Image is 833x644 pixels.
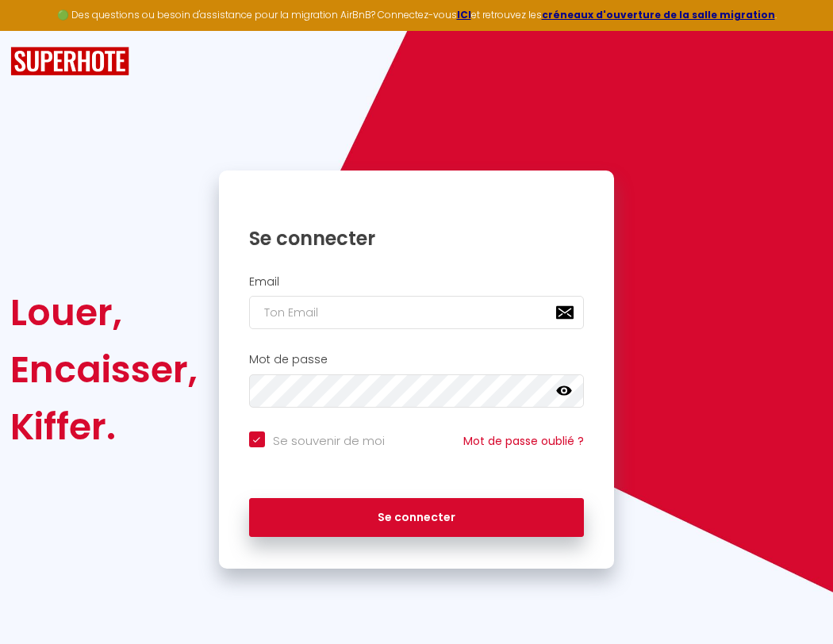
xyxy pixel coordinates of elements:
[10,47,129,76] img: SuperHote logo
[463,433,584,449] a: Mot de passe oublié ?
[10,284,198,341] div: Louer,
[249,353,585,366] h2: Mot de passe
[249,296,585,329] input: Ton Email
[10,341,198,398] div: Encaisser,
[249,498,585,538] button: Se connecter
[542,8,775,21] a: créneaux d'ouverture de la salle migration
[249,226,585,251] h1: Se connecter
[10,398,198,455] div: Kiffer.
[457,8,471,21] a: ICI
[249,275,585,289] h2: Email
